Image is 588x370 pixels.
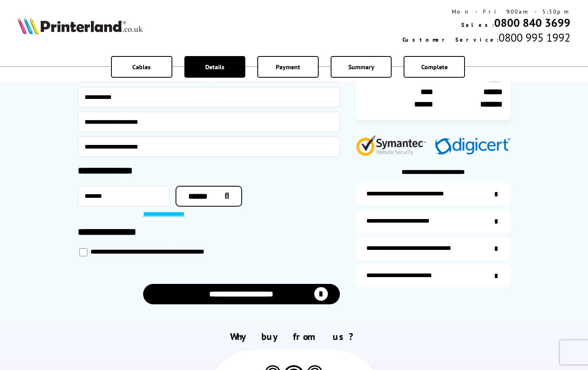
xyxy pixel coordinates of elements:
a: secure-website [356,265,511,287]
span: Payment [276,63,300,71]
span: Cables [132,63,151,71]
a: additional-cables [356,237,511,260]
img: Printerland Logo [18,17,143,34]
div: Mon - Fri 9:00am - 5:30pm [402,8,570,15]
span: Summary [348,63,374,71]
span: Complete [421,63,448,71]
a: items-arrive [356,210,511,233]
span: Details [205,63,224,71]
span: Sales: [461,21,494,28]
a: 0800 840 3699 [494,15,570,30]
h2: Why buy from us? [18,330,570,343]
a: additional-ink [356,183,511,205]
span: 0800 995 1992 [499,30,570,45]
span: Customer Service: [402,36,499,43]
